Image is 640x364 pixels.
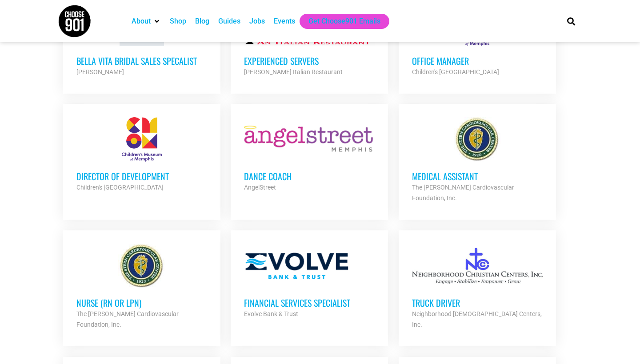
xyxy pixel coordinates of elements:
[412,310,542,328] strong: Neighborhood [DEMOGRAPHIC_DATA] Centers, Inc.
[244,68,343,75] strong: [PERSON_NAME] Italian Restaurant
[412,170,543,182] h3: Medical Assistant
[76,55,207,67] h3: Bella Vita Bridal Sales Specalist
[132,16,151,27] a: About
[399,230,556,343] a: Truck Driver Neighborhood [DEMOGRAPHIC_DATA] Centers, Inc.
[63,104,220,206] a: Director of Development Children's [GEOGRAPHIC_DATA]
[76,297,207,309] h3: Nurse (RN or LPN)
[412,55,543,67] h3: Office Manager
[244,297,375,309] h3: Financial Services Specialist
[412,68,499,75] strong: Children's [GEOGRAPHIC_DATA]
[127,14,165,29] div: About
[399,104,556,217] a: Medical Assistant The [PERSON_NAME] Cardiovascular Foundation, Inc.
[76,170,207,182] h3: Director of Development
[127,14,552,29] nav: Main nav
[195,16,209,27] a: Blog
[412,297,543,309] h3: Truck Driver
[564,14,579,28] div: Search
[231,230,388,332] a: Financial Services Specialist Evolve Bank & Trust
[76,310,179,328] strong: The [PERSON_NAME] Cardiovascular Foundation, Inc.
[249,16,265,27] a: Jobs
[244,55,375,67] h3: Experienced Servers
[308,16,380,27] a: Get Choose901 Emails
[231,104,388,206] a: Dance Coach AngelStreet
[244,170,375,182] h3: Dance Coach
[412,184,514,202] strong: The [PERSON_NAME] Cardiovascular Foundation, Inc.
[76,184,164,191] strong: Children's [GEOGRAPHIC_DATA]
[244,310,298,317] strong: Evolve Bank & Trust
[63,230,220,343] a: Nurse (RN or LPN) The [PERSON_NAME] Cardiovascular Foundation, Inc.
[76,68,124,75] strong: [PERSON_NAME]
[170,16,186,27] a: Shop
[218,16,240,27] a: Guides
[274,16,295,27] a: Events
[244,184,276,191] strong: AngelStreet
